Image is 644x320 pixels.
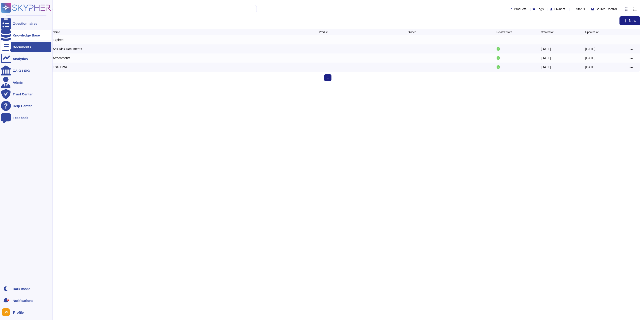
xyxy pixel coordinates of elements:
div: [DATE] [585,47,595,51]
input: Search by keywords [18,5,257,13]
img: user [2,308,10,316]
div: Trust Center [13,92,33,96]
a: Analytics [1,54,51,64]
div: Help Center [13,104,32,108]
div: Questionnaires [13,22,37,25]
div: 9+ [7,299,9,301]
div: [DATE] [585,65,595,69]
span: Products [514,7,526,11]
span: Profile [13,311,24,314]
div: [DATE] [541,65,551,69]
a: Admin [1,77,51,87]
span: New [629,19,636,23]
span: Created at [541,31,554,34]
div: Documents [13,45,31,49]
span: Notifications [13,299,33,302]
span: Tags [537,7,544,11]
div: Admin [13,81,23,84]
button: user [1,307,13,317]
a: Documents [1,42,51,52]
a: Trust Center [1,89,51,99]
span: Status [576,7,585,11]
div: Analytics [13,57,28,61]
div: CAIQ / SIG [13,69,30,72]
a: Questionnaires [1,18,51,28]
a: Feedback [1,113,51,123]
a: CAIQ / SIG [1,65,51,75]
a: Knowledge Base [1,30,51,40]
div: [DATE] [585,56,595,60]
div: Ask Risk Documents [53,47,82,51]
span: 1 [324,74,332,81]
span: Name [53,31,60,34]
div: Knowledge Base [13,34,40,37]
div: ESG Data [53,65,67,69]
span: Owners [555,7,565,11]
span: Owner [408,31,416,34]
span: Source Control [596,7,617,11]
span: Updated at [585,31,599,34]
div: [DATE] [541,47,551,51]
a: Help Center [1,101,51,111]
div: Dark mode [13,287,30,291]
button: New [620,16,640,25]
div: [DATE] [541,56,551,60]
div: Expired [53,38,63,42]
div: Feedback [13,116,28,119]
span: Review state [497,31,512,34]
span: Product [319,31,328,34]
div: Attachments [53,56,70,60]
